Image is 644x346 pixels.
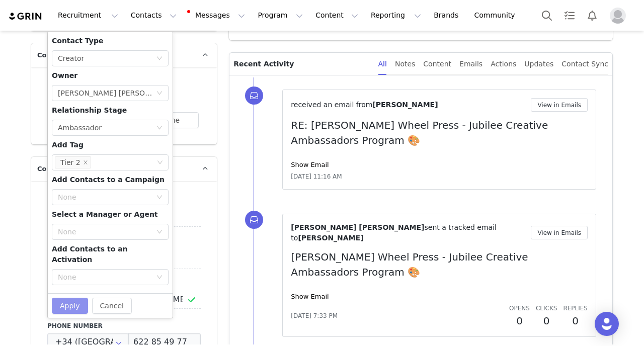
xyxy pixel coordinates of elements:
[395,53,415,75] div: Notes
[309,4,364,27] button: Content
[423,53,451,75] div: Content
[58,51,84,66] div: Creator
[52,106,127,114] span: Relationship Stage
[156,194,163,201] i: icon: down
[491,53,516,75] div: Actions
[563,305,588,312] span: Replies
[52,210,158,218] span: Select a Manager or Agent
[524,53,553,75] div: Updates
[58,227,151,237] div: None
[291,249,588,280] p: [PERSON_NAME] Wheel Press - Jubilee Creative Ambassadors Program 🎨
[563,313,588,328] h2: 0
[37,50,85,60] span: Contact Type
[52,176,165,184] span: Add Contacts to a Campaign
[610,8,626,24] img: placeholder-profile.jpg
[156,229,163,236] i: icon: down
[291,223,497,242] span: sent a tracked email to
[8,12,43,21] img: grin logo
[428,4,467,27] a: Brands
[509,305,530,312] span: Opens
[604,8,636,24] button: Profile
[92,298,132,314] button: Cancel
[47,321,201,330] label: Phone Number
[52,141,84,149] span: Add Tag
[459,53,482,75] div: Emails
[291,172,342,181] span: [DATE] 11:16 AM
[372,101,438,109] span: [PERSON_NAME]
[156,90,163,97] i: icon: down
[183,4,251,27] button: Messages
[536,4,558,27] button: Search
[125,4,183,27] button: Contacts
[581,4,603,27] button: Notifications
[291,101,372,109] span: received an email from
[509,313,530,328] h2: 0
[52,37,103,45] span: Contact Type
[52,245,128,264] span: Add Contacts to an Activation
[156,55,163,62] i: icon: down
[156,274,163,281] i: icon: down
[558,4,581,27] a: Tasks
[536,305,557,312] span: Clicks
[52,71,77,79] span: Owner
[291,161,329,168] a: Show Email
[8,8,349,19] body: Rich Text Area. Press ALT-0 for help.
[561,53,608,75] div: Contact Sync
[365,4,427,27] button: Reporting
[298,234,363,242] span: [PERSON_NAME]
[60,157,80,168] div: Tier 2
[531,98,588,112] button: View in Emails
[468,4,526,27] a: Community
[595,312,619,336] div: Open Intercom Messenger
[52,4,124,27] button: Recruitment
[156,125,163,132] i: icon: down
[291,311,338,320] span: [DATE] 7:33 PM
[55,156,91,168] li: Tier 2
[291,118,588,148] p: RE: [PERSON_NAME] Wheel Press - Jubilee Creative Ambassadors Program 🎨
[531,226,588,239] button: View in Emails
[58,120,102,135] div: Ambassador
[536,313,557,328] h2: 0
[291,293,329,300] a: Show Email
[233,53,370,75] p: Recent Activity
[37,164,111,174] span: Contact Information
[252,4,309,27] button: Program
[58,85,156,101] div: Syeda Fizza Jafri
[58,272,151,282] div: None
[378,53,387,75] div: All
[83,159,88,165] i: icon: close
[52,298,88,314] button: Apply
[58,192,151,202] div: None
[291,223,424,231] span: [PERSON_NAME] [PERSON_NAME]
